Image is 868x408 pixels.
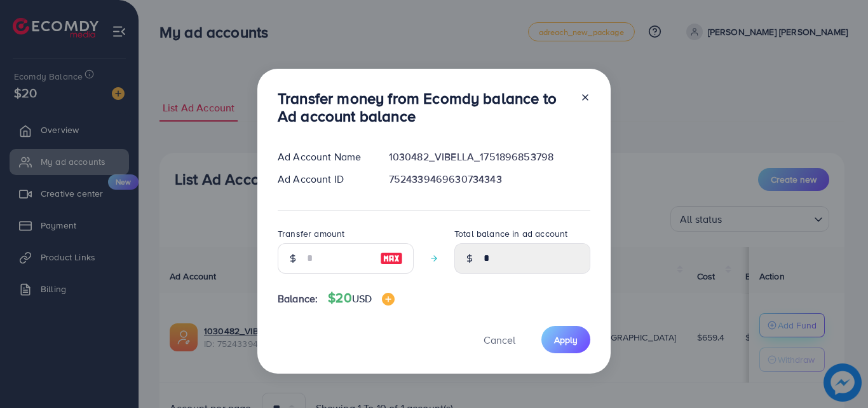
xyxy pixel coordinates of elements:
span: Apply [554,334,578,346]
span: Balance: [278,292,318,306]
label: Total balance in ad account [454,227,567,240]
div: Ad Account ID [268,172,379,186]
label: Transfer amount [278,227,344,240]
img: image [382,293,395,306]
img: image [380,251,403,266]
h4: $20 [328,290,395,306]
div: 7524339469630734343 [379,172,600,186]
span: USD [352,292,372,306]
button: Cancel [468,326,531,353]
button: Apply [541,326,590,353]
div: Ad Account Name [268,150,379,164]
div: 1030482_VIBELLA_1751896853798 [379,150,600,164]
span: Cancel [484,333,515,347]
h3: Transfer money from Ecomdy balance to Ad account balance [278,89,570,126]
